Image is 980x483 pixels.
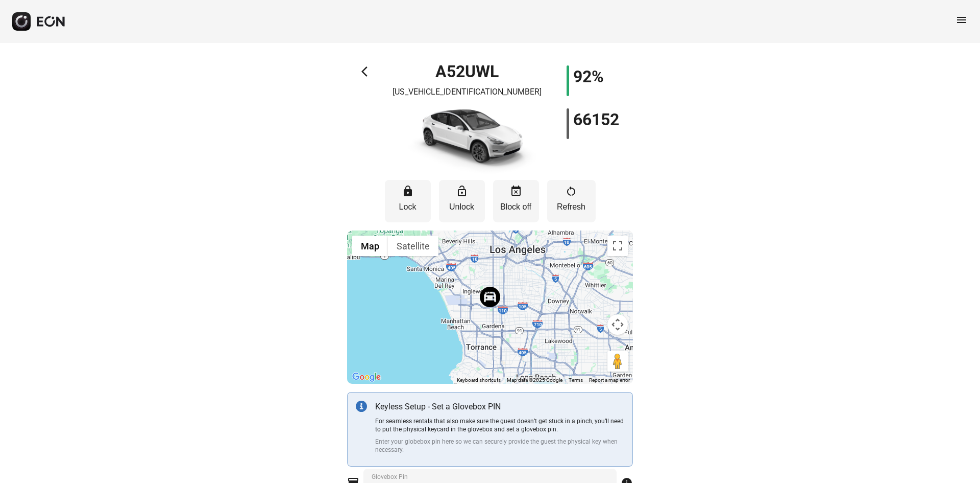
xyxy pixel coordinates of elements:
[552,201,591,213] p: Refresh
[393,86,542,98] p: [US_VEHICLE_IDENTIFICATION_NUMBER]
[375,438,624,454] p: Enter your globebox pin here so we can securely provide the guest the physical key when necessary.
[372,473,408,481] label: Glovebox Pin
[573,113,619,126] h1: 66152
[607,351,628,372] button: Drag Pegman onto the map to open Street View
[565,185,577,197] span: restart_alt
[573,71,604,83] h1: 92%
[356,401,367,412] img: info
[388,236,438,256] button: Show satellite imagery
[569,377,583,383] a: Terms (opens in new tab)
[507,377,562,383] span: Map data ©2025 Google
[361,65,374,78] span: arrow_back_ios
[375,417,624,433] p: For seamless rentals that also make sure the guest doesn’t get stuck in a pinch, you’ll need to p...
[435,65,499,78] h1: A52UWL
[456,185,468,197] span: lock_open
[439,180,485,222] button: Unlock
[350,371,383,384] a: Open this area in Google Maps (opens a new window)
[493,180,539,222] button: Block off
[402,185,414,197] span: lock
[396,102,538,174] img: car
[547,180,596,222] button: Refresh
[457,377,501,384] button: Keyboard shortcuts
[385,180,431,222] button: Lock
[352,236,388,256] button: Show street map
[607,314,628,335] button: Map camera controls
[607,236,628,256] button: Toggle fullscreen view
[510,185,522,197] span: event_busy
[498,201,534,213] p: Block off
[955,14,968,26] span: menu
[375,401,624,413] p: Keyless Setup - Set a Glovebox PIN
[390,201,426,213] p: Lock
[589,377,630,383] a: Report a map error
[444,201,480,213] p: Unlock
[350,371,383,384] img: Google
